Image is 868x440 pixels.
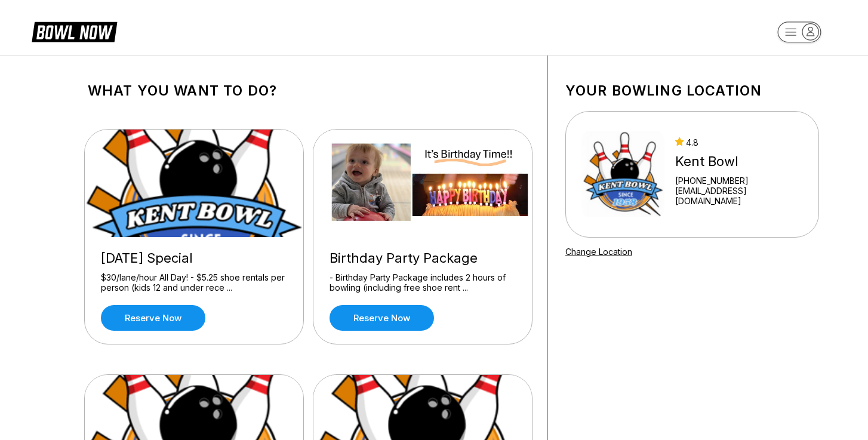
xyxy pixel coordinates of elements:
[581,130,664,219] img: Kent Bowl
[675,153,803,170] div: Kent Bowl
[88,82,529,99] h1: What you want to do?
[675,186,803,206] a: [EMAIL_ADDRESS][DOMAIN_NAME]
[85,130,304,237] img: Wednesday Special
[101,250,287,266] div: [DATE] Special
[330,272,516,293] div: - Birthday Party Package includes 2 hours of bowling (including free shoe rent ...
[675,176,803,186] div: [PHONE_NUMBER]
[565,82,819,99] h1: Your bowling location
[313,130,533,237] img: Birthday Party Package
[565,247,632,257] a: Change Location
[101,305,205,331] a: Reserve now
[675,137,803,147] div: 4.8
[101,272,287,293] div: $30/lane/hour All Day! - $5.25 shoe rentals per person (kids 12 and under rece ...
[330,250,516,266] div: Birthday Party Package
[330,305,434,331] a: Reserve now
